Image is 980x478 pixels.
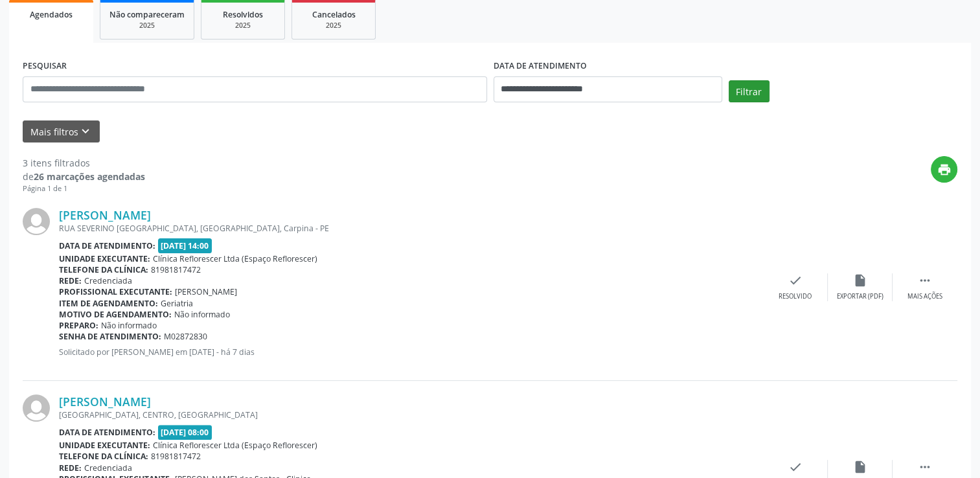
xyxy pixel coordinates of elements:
i: check [788,273,803,288]
span: Clínica Reflorescer Ltda (Espaço Reflorescer) [153,253,317,264]
span: 81981817472 [151,451,201,462]
b: Item de agendamento: [59,298,158,309]
b: Preparo: [59,320,98,331]
i: insert_drive_file [853,460,867,474]
div: RUA SEVERINO [GEOGRAPHIC_DATA], [GEOGRAPHIC_DATA], Carpina - PE [59,223,763,234]
i: print [937,163,952,177]
i: keyboard_arrow_down [78,124,93,139]
div: Exportar (PDF) [837,292,883,301]
i:  [918,460,932,474]
b: Unidade executante: [59,440,150,451]
div: Resolvido [779,292,812,301]
span: Não informado [101,320,157,331]
div: Mais ações [907,292,942,301]
span: 81981817472 [151,264,201,275]
a: [PERSON_NAME] [59,394,151,409]
button: Filtrar [729,80,769,102]
span: Credenciada [84,462,132,473]
b: Unidade executante: [59,253,150,264]
span: Credenciada [84,275,132,286]
b: Senha de atendimento: [59,331,161,342]
b: Telefone da clínica: [59,451,148,462]
span: Não compareceram [109,9,185,20]
span: Geriatria [161,298,193,309]
div: 3 itens filtrados [23,156,145,170]
div: 2025 [301,21,366,30]
p: Solicitado por [PERSON_NAME] em [DATE] - há 7 dias [59,347,763,358]
b: Motivo de agendamento: [59,309,172,320]
b: Profissional executante: [59,286,172,297]
span: Cancelados [312,9,356,20]
b: Data de atendimento: [59,240,155,251]
span: [DATE] 14:00 [158,238,212,253]
div: [GEOGRAPHIC_DATA], CENTRO, [GEOGRAPHIC_DATA] [59,409,763,420]
img: img [23,394,50,422]
i: insert_drive_file [853,273,867,288]
img: img [23,208,50,235]
span: Clínica Reflorescer Ltda (Espaço Reflorescer) [153,440,317,451]
i:  [918,273,932,288]
button: print [931,156,957,183]
span: Não informado [174,309,230,320]
b: Rede: [59,462,82,473]
div: Página 1 de 1 [23,183,145,194]
span: [PERSON_NAME] [175,286,237,297]
span: M02872830 [164,331,207,342]
b: Rede: [59,275,82,286]
div: 2025 [211,21,275,30]
strong: 26 marcações agendadas [34,170,145,183]
i: check [788,460,803,474]
label: PESQUISAR [23,56,67,76]
label: DATA DE ATENDIMENTO [494,56,587,76]
div: 2025 [109,21,185,30]
button: Mais filtroskeyboard_arrow_down [23,120,100,143]
span: Agendados [30,9,73,20]
span: [DATE] 08:00 [158,425,212,440]
a: [PERSON_NAME] [59,208,151,222]
b: Data de atendimento: [59,427,155,438]
b: Telefone da clínica: [59,264,148,275]
div: de [23,170,145,183]
span: Resolvidos [223,9,263,20]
